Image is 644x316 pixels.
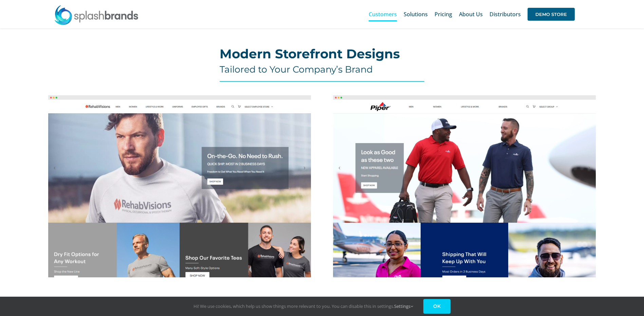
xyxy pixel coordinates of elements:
[220,47,425,61] h2: Modern Storefront Designs
[490,12,521,17] span: Distributors
[459,12,483,17] span: About Us
[528,8,575,21] span: DEMO STORE
[369,3,397,25] a: Customers
[220,64,425,75] h4: Tailored to Your Company’s Brand
[369,3,575,25] nav: Main Menu Sticky
[194,303,413,309] span: Hi! We use cookies, which help us show things more relevant to you. You can disable this in setti...
[54,5,139,25] img: SplashBrands.com Logo
[394,303,413,309] a: Settings
[528,3,575,25] a: DEMO STORE
[423,299,450,314] a: OK
[404,12,428,17] span: Solutions
[490,3,521,25] a: Distributors
[369,12,397,17] span: Customers
[435,3,452,25] a: Pricing
[435,12,452,17] span: Pricing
